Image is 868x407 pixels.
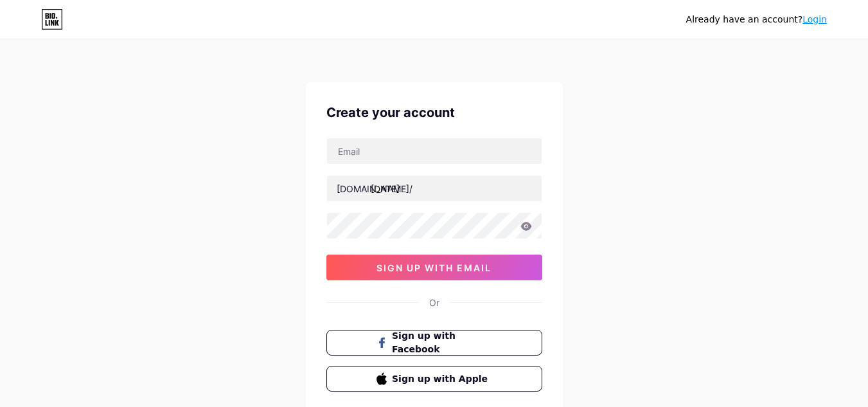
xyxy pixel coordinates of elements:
span: sign up with email [376,262,492,273]
button: Sign up with Apple [326,366,542,392]
button: Sign up with Facebook [326,330,542,356]
div: Or [429,296,439,309]
button: sign up with email [326,255,542,280]
span: Sign up with Facebook [392,329,492,356]
input: username [327,176,542,201]
input: Email [327,138,542,164]
div: Already have an account? [686,13,827,26]
div: [DOMAIN_NAME]/ [337,182,412,195]
a: Login [802,14,827,24]
span: Sign up with Apple [392,372,492,386]
div: Create your account [326,103,542,122]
